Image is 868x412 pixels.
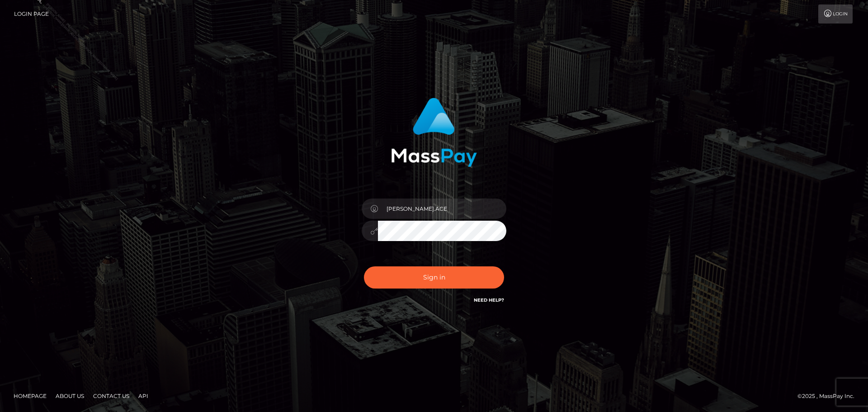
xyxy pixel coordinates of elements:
div: © 2025 , MassPay Inc. [797,391,861,401]
img: MassPay Login [391,98,477,167]
a: Contact Us [90,389,133,403]
button: Sign in [364,266,504,289]
a: Need Help? [474,297,504,303]
a: Login [818,5,853,24]
a: Homepage [10,389,50,403]
a: Login Page [14,5,49,24]
input: Username... [378,199,506,219]
a: API [135,389,152,403]
a: About Us [52,389,88,403]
